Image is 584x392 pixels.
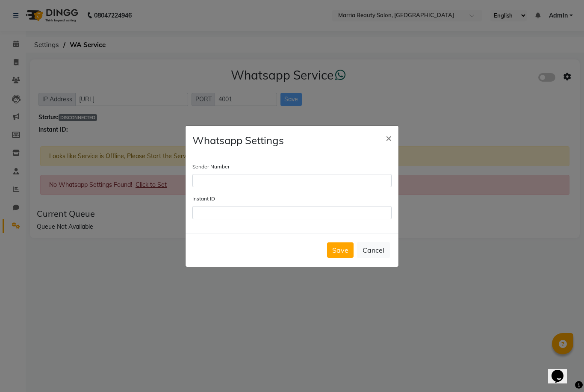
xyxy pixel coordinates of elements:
button: Close [379,126,398,150]
label: Instant ID [192,195,215,203]
iframe: chat widget [548,358,575,383]
button: Save [327,242,354,258]
label: Sender Number [192,163,230,171]
span: × [386,131,392,144]
h4: Whatsapp Settings [192,133,284,148]
button: Cancel [357,242,390,258]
